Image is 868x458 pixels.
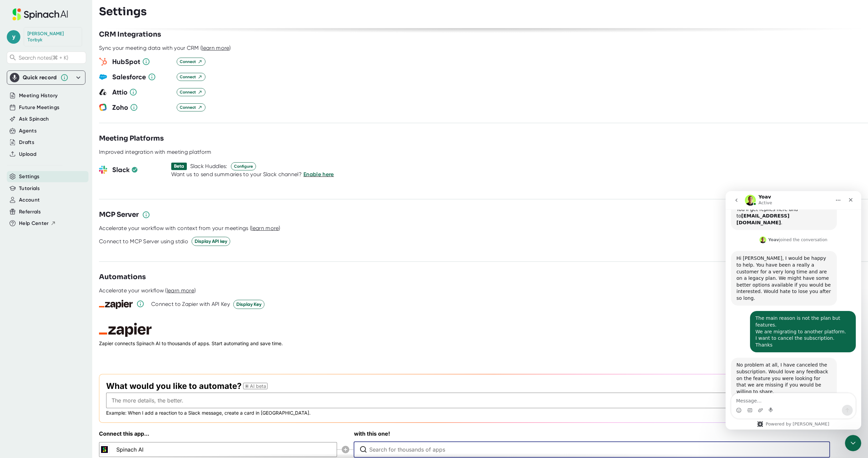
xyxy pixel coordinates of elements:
[112,102,172,112] h3: Zoho
[5,60,111,114] div: Hi [PERSON_NAME], I would be happy to help. You have been a really a customer for a very long tim...
[19,185,40,192] button: Tutorials
[303,171,334,178] span: Enable here
[5,120,130,167] div: Yurii says…
[234,163,253,169] span: Configure
[5,167,111,208] div: No problem at all, I have canceled the subscription. Would love any feedback on the feature you w...
[180,104,202,110] span: Connect
[112,165,166,175] h3: Slack
[11,216,16,222] button: Emoji picker
[7,30,20,44] span: y
[233,300,264,309] button: Display Key
[192,237,230,246] button: Display API key
[21,216,27,222] button: Gif picker
[174,163,184,169] div: Beta
[19,139,34,146] button: Drafts
[151,301,230,308] div: Connect to Zapier with API Key
[112,87,172,97] h3: Attio
[116,214,127,225] button: Send a message…
[112,57,172,67] h3: HubSpot
[99,210,139,220] h3: MCP Server
[11,171,106,204] div: No problem at all, I have canceled the subscription. Would love any feedback on the feature you w...
[236,301,261,308] span: Display Key
[11,64,106,110] div: Hi [PERSON_NAME], I would be happy to help. You have been a really a customer for a very long tim...
[177,58,205,66] button: Connect
[43,46,102,52] div: joined the conversation
[99,29,161,40] h3: CRM Integrations
[19,127,37,135] button: Agents
[177,73,205,81] button: Connect
[19,196,40,204] button: Account
[19,220,49,227] span: Help Center
[32,216,38,222] button: Upload attachment
[171,170,303,179] div: Want us to send summaries to your Slack channel?
[23,74,57,81] div: Quick record
[10,71,82,84] div: Quick record
[6,202,130,214] textarea: Message…
[30,124,125,157] div: The main reason is not the plan but features. We are migrating to another platform. I want to can...
[99,133,164,144] h3: Meeting Platforms
[99,149,212,155] div: Improved integration with meeting platform
[99,88,107,96] img: 5H9lqcfvy4PBuAAAAAElFTkSuQmCC
[180,74,202,80] span: Connect
[19,208,41,216] button: Referrals
[11,22,64,34] b: [EMAIL_ADDRESS][DOMAIN_NAME]
[177,103,205,111] button: Connect
[19,115,49,123] button: Ask Spinach
[19,92,58,100] button: Meeting History
[19,150,36,158] button: Upload
[99,103,107,111] img: 1I1G5n7jxf+A3Uo+NKs5bAAAAAElFTkSuQmCC
[5,44,130,60] div: Yoav says…
[19,55,68,61] span: Search notes (⌘ + K)
[43,46,54,51] b: Yoav
[34,45,41,52] img: Profile image for Yoav
[19,173,40,181] button: Settings
[11,2,106,35] div: The team will get back to you on this. Our usual reply time is under 3 hours. You'll get replies ...
[27,31,78,43] div: Yurii Torbyk
[5,167,130,223] div: Yoav says…
[177,88,205,96] button: Connect
[726,191,861,430] iframe: Intercom live chat
[99,287,196,294] div: Accelerate your workflow ( )
[99,5,147,18] h3: Settings
[99,225,280,232] div: Accelerate your workflow with context from your meetings ( )
[24,120,130,161] div: The main reason is not the plan but features.We are migrating to another platform.I want to cance...
[845,435,861,451] iframe: Intercom live chat
[99,45,231,51] div: Sync your meeting data with your CRM ( )
[251,225,279,231] span: learn more
[180,59,202,65] span: Connect
[19,220,56,227] button: Help Center
[99,73,107,81] img: gYkAAAAABJRU5ErkJggg==
[99,238,188,245] div: Connect to MCP Server using stdio
[180,89,202,95] span: Connect
[99,272,146,282] h3: Automations
[19,104,59,111] button: Future Meetings
[190,163,228,170] div: Slack Huddles:
[231,162,256,170] button: Configure
[202,45,229,51] span: learn more
[5,60,130,120] div: Yoav says…
[303,170,334,179] button: Enable here
[43,216,48,222] button: Start recording
[195,238,227,245] span: Display API key
[167,287,194,294] span: learn more
[112,72,172,82] h3: Salesforce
